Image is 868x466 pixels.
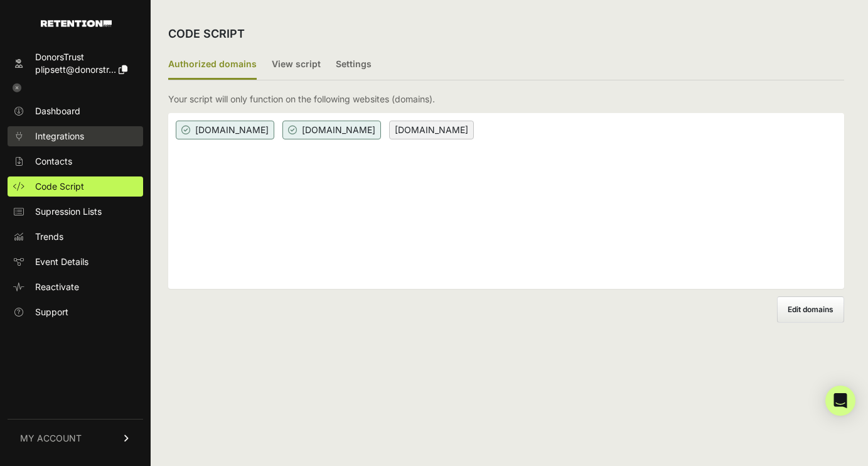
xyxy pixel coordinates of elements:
a: Trends [8,227,143,247]
p: Your script will only function on the following websites (domains). [168,93,435,106]
label: View script [272,50,321,80]
span: Dashboard [35,105,80,117]
a: MY ACCOUNT [8,419,143,457]
div: Open Intercom Messenger [825,386,855,416]
span: Integrations [35,130,84,143]
span: Event Details [35,256,88,268]
label: Authorized domains [168,50,257,80]
a: Code Script [8,176,143,197]
span: Edit domains [788,305,833,314]
span: Support [35,306,68,318]
a: Contacts [8,151,143,171]
a: Support [8,302,143,322]
span: Contacts [35,155,72,168]
div: DonorsTrust [35,51,127,63]
a: Supression Lists [8,202,143,222]
span: [DOMAIN_NAME] [389,121,474,139]
span: [DOMAIN_NAME] [176,121,274,139]
a: DonorsTrust plipsett@donorstr... [8,47,143,80]
span: Trends [35,230,63,243]
span: plipsett@donorstr... [35,64,116,75]
img: Retention.com [41,20,112,27]
label: Settings [336,50,372,80]
span: Code Script [35,180,84,193]
a: Reactivate [8,277,143,297]
h2: CODE SCRIPT [168,25,245,43]
a: Event Details [8,252,143,272]
span: [DOMAIN_NAME] [282,121,381,139]
span: Reactivate [35,281,79,293]
a: Integrations [8,126,143,146]
a: Dashboard [8,101,143,121]
span: Supression Lists [35,205,102,218]
span: MY ACCOUNT [20,432,82,445]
